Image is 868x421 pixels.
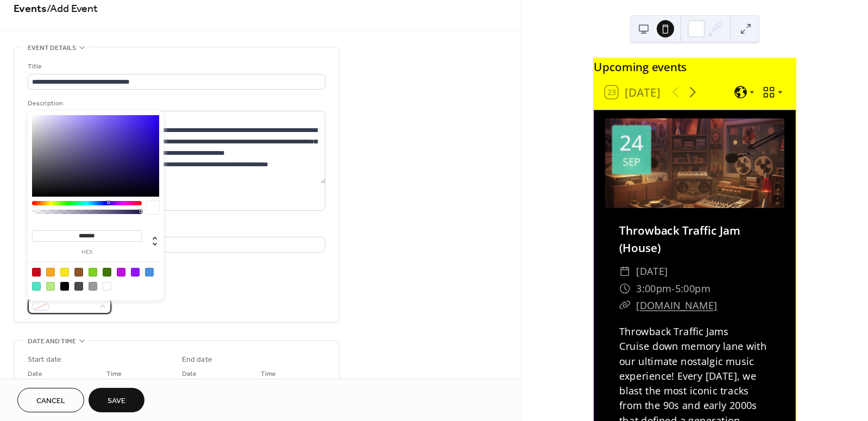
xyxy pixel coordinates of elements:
div: End date [182,354,212,366]
div: #7ED321 [89,268,97,277]
div: Sep [622,156,640,167]
div: #9B9B9B [89,282,97,291]
span: 5:00pm [675,280,710,297]
div: ​ [619,263,631,280]
a: [DOMAIN_NAME] [636,298,718,312]
span: Cancel [36,395,65,407]
span: Time [106,368,122,380]
div: #D0021B [32,268,41,277]
div: #B8E986 [46,282,55,291]
span: Date [28,368,42,380]
span: [DATE] [636,263,668,280]
div: #4A4A4A [74,282,83,291]
span: Event details [28,42,76,54]
div: #BD10E0 [117,268,125,277]
div: ​ [619,297,631,313]
div: ​ [619,280,631,297]
div: #50E3C2 [32,282,41,291]
div: #9013FE [131,268,140,277]
div: #8B572A [74,268,83,277]
span: Save [108,395,125,407]
div: #F8E71C [60,268,69,277]
div: #417505 [103,268,111,277]
div: Start date [28,354,61,366]
div: Title [28,61,323,72]
span: Time [261,368,276,380]
div: #000000 [60,282,69,291]
div: Location [28,224,323,235]
span: - [671,280,675,297]
span: Date [182,368,197,380]
span: 3:00pm [636,280,671,297]
div: #F5A623 [46,268,55,277]
div: Description [28,98,323,109]
button: Save [89,388,144,412]
label: hex [32,249,142,255]
div: 24 [619,133,643,154]
button: Cancel [17,388,84,412]
div: #FFFFFF [103,282,111,291]
a: Throwback Traffic Jam (House) [619,223,740,255]
div: Upcoming events [594,58,796,75]
span: Date and time [28,336,76,347]
div: #4A90E2 [145,268,154,277]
